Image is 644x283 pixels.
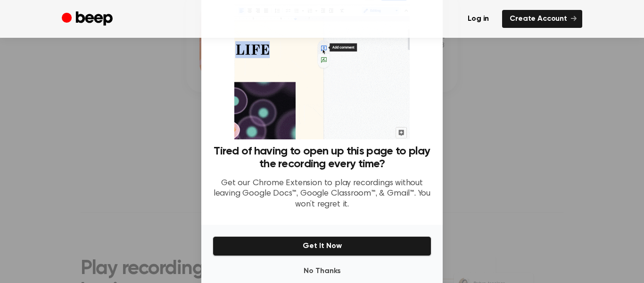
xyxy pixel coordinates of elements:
[213,262,431,281] button: No Thanks
[502,10,582,28] a: Create Account
[213,145,431,171] h3: Tired of having to open up this page to play the recording every time?
[460,10,496,28] a: Log in
[213,236,431,256] button: Get It Now
[62,10,115,28] a: Beep
[213,178,431,210] p: Get our Chrome Extension to play recordings without leaving Google Docs™, Google Classroom™, & Gm...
